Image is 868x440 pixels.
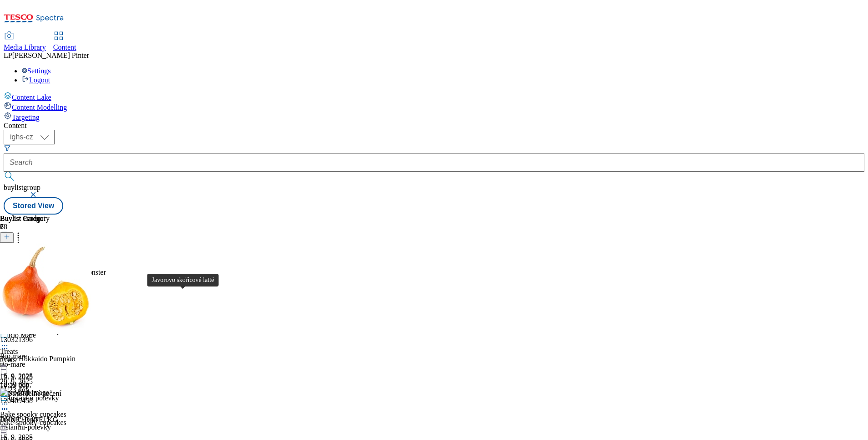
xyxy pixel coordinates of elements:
span: Content Lake [12,93,51,101]
div: Probuďte sílu podzimu s Monster [8,268,106,276]
span: LP [4,51,12,59]
a: Settings [22,67,51,75]
svg: Search Filters [4,144,11,152]
span: Media Library [4,43,46,51]
span: buylistgroup [4,184,40,191]
a: Content Lake [4,92,864,102]
span: Content Modelling [12,103,67,111]
a: Logout [22,76,50,84]
a: Targeting [4,112,864,122]
span: [PERSON_NAME] Pinter [12,51,89,59]
span: Targeting [12,113,40,121]
a: Content [53,32,76,51]
div: Content [4,122,864,130]
input: Search [4,153,864,172]
a: Media Library [4,32,46,51]
a: Content Modelling [4,102,864,112]
span: Content [53,43,76,51]
button: Stored View [4,197,63,215]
